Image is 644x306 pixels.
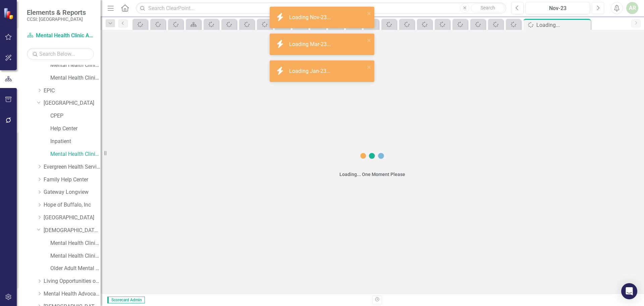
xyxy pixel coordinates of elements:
div: Nov-23 [528,4,588,12]
div: Open Intercom Messenger [621,283,637,299]
a: [GEOGRAPHIC_DATA] [44,99,101,107]
a: Living Opportunities of DePaul [44,277,101,285]
button: close [367,9,372,17]
button: Nov-23 [526,2,590,14]
button: close [367,63,372,71]
div: Loading Nov-23... [289,14,332,21]
a: Help Center [50,125,101,133]
button: AR [626,2,638,14]
div: Loading Mar-23... [289,41,332,48]
a: Mental Health Advocates [44,290,101,298]
a: Mental Health Clinic Adult [27,32,94,40]
a: [DEMOGRAPHIC_DATA] Family Services [44,227,101,234]
a: Mental Health Clinic Adult [50,61,101,69]
a: Older Adult Mental Health Assessment [50,265,101,272]
a: Gateway Longview [44,188,101,196]
a: EPIC [44,87,101,95]
a: Mental Health Clinic Older Adult [50,252,101,260]
a: Mental Health Clinic Adult [50,239,101,247]
button: Search [471,3,504,13]
span: Elements & Reports [27,8,86,16]
a: Hope of Buffalo, Inc [44,201,101,209]
small: CCSI: [GEOGRAPHIC_DATA] [27,16,86,22]
button: close [367,36,372,44]
span: Scorecard Admin [107,297,145,303]
span: Search [481,5,495,10]
a: CPEP [50,112,101,120]
a: Mental Health Clinic Child [50,74,101,82]
div: Loading... One Moment Please [339,171,405,178]
a: Mental Health Clinic Adult [50,150,101,158]
img: ClearPoint Strategy [3,7,15,19]
div: Loading... [536,21,589,29]
a: Inpatient [50,138,101,145]
div: Loading Jan-23... [289,68,332,75]
a: Evergreen Health Services [44,163,101,171]
a: Family Help Center [44,176,101,184]
input: Search ClearPoint... [136,2,506,14]
a: [GEOGRAPHIC_DATA] [44,214,101,222]
input: Search Below... [27,48,94,60]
